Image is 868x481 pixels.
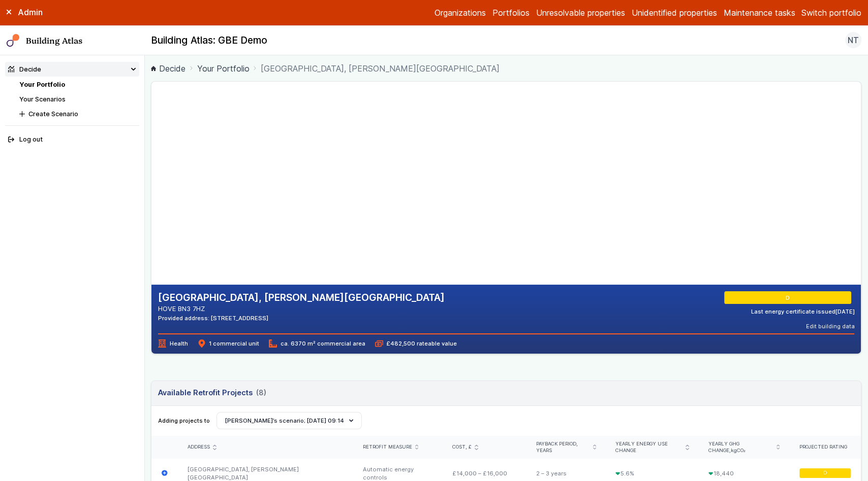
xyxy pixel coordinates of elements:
[269,339,365,348] span: ca. 6370 m² commercial area
[615,441,682,454] span: Yearly energy use change
[708,441,773,454] span: Yearly GHG change,
[536,7,625,19] a: Unresolvable properties
[5,62,139,77] summary: Decide
[151,34,267,47] h2: Building Atlas: GBE Demo
[5,132,139,147] button: Log out
[632,7,717,19] a: Unidentified properties
[801,7,861,19] button: Switch portfolio
[492,7,530,19] a: Portfolios
[823,470,827,476] span: D
[731,448,746,453] span: kgCO₂
[256,387,266,398] span: (8)
[723,7,795,19] a: Maintenance tasks
[151,62,185,75] a: Decide
[188,444,210,451] span: Address
[835,308,854,315] time: [DATE]
[261,62,500,75] span: [GEOGRAPHIC_DATA], [PERSON_NAME][GEOGRAPHIC_DATA]
[845,32,861,48] button: NT
[197,62,250,75] a: Your Portfolio
[158,314,445,322] div: Provided address: [STREET_ADDRESS]
[363,444,412,451] span: Retrofit measure
[7,34,20,47] img: main-0bbd2752.svg
[435,7,486,19] a: Organizations
[375,339,457,348] span: £482,500 rateable value
[216,412,362,429] button: [PERSON_NAME]’s scenario; [DATE] 09:14
[158,387,266,398] h3: Available Retrofit Projects
[158,339,188,348] span: Health
[805,322,854,330] button: Edit building data
[19,95,66,103] a: Your Scenarios
[751,307,854,316] div: Last energy certificate issued
[799,444,851,451] div: Projected rating
[787,294,791,302] span: D
[8,64,41,74] div: Decide
[158,291,445,304] h2: [GEOGRAPHIC_DATA], [PERSON_NAME][GEOGRAPHIC_DATA]
[848,34,859,46] span: NT
[158,417,210,425] span: Adding projects to
[198,339,259,348] span: 1 commercial unit
[19,81,65,88] a: Your Portfolio
[16,107,139,121] button: Create Scenario
[452,444,472,451] span: Cost, £
[536,441,590,454] span: Payback period, years
[158,304,445,314] address: HOVE BN3 7HZ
